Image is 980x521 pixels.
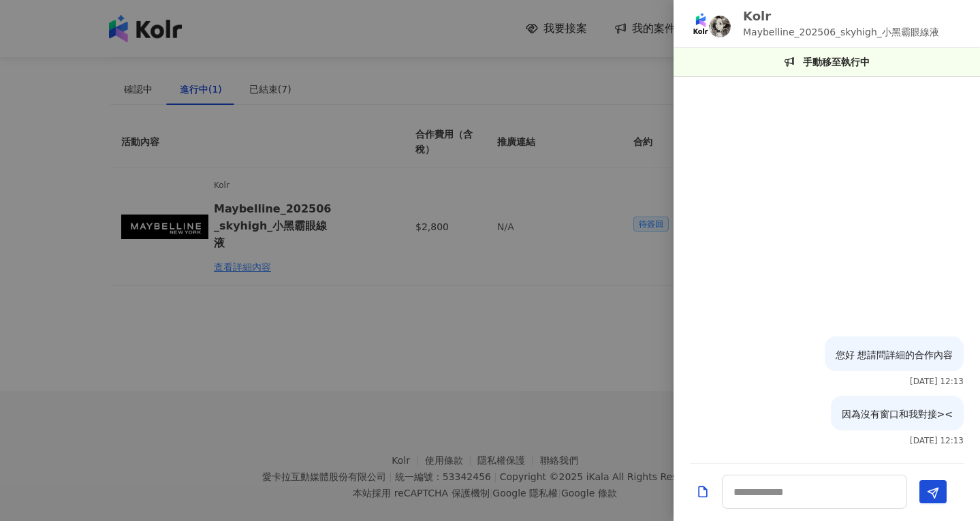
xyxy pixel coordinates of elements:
button: Send [919,480,947,503]
p: 手動移至執行中 [803,54,870,69]
p: 您好 想請問詳細的合作內容 [836,347,953,362]
img: KOL Avatar [687,10,714,37]
img: KOL Avatar [709,16,731,37]
p: [DATE] 12:13 [910,377,964,386]
p: [DATE] 12:13 [910,436,964,445]
p: Kolr [743,7,939,25]
p: Maybelline_202506_skyhigh_小黑霸眼線液 [743,25,939,40]
p: 因為沒有窗口和我對接>< [842,407,953,422]
button: Add a file [696,480,710,504]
